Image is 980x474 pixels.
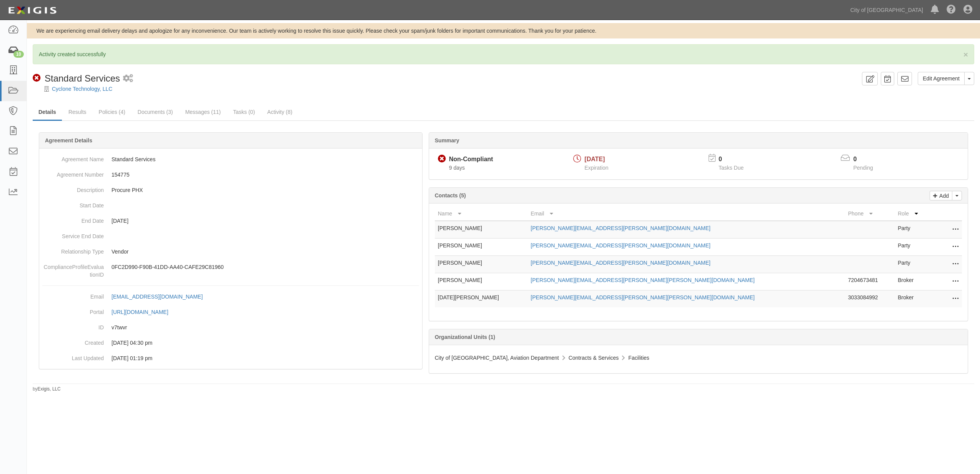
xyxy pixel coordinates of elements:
[895,290,931,308] td: Broker
[227,104,261,120] a: Tasks (0)
[42,335,104,347] dt: Created
[261,104,298,120] a: Activity (8)
[895,256,931,273] td: Party
[42,289,104,300] dt: Email
[13,51,24,58] div: 10
[847,2,927,18] a: City of [GEOGRAPHIC_DATA]
[449,155,493,164] div: Non-Compliant
[38,386,61,392] a: Exigis, LLC
[42,304,104,316] dt: Portal
[719,165,744,171] span: Tasks Due
[42,335,419,350] dd: [DATE] 04:30 pm
[42,198,104,209] dt: Start Date
[531,277,755,283] a: [PERSON_NAME][EMAIL_ADDRESS][PERSON_NAME][PERSON_NAME][DOMAIN_NAME]
[531,242,710,249] a: [PERSON_NAME][EMAIL_ADDRESS][PERSON_NAME][DOMAIN_NAME]
[42,350,104,362] dt: Last Updated
[45,73,120,83] span: Standard Services
[435,334,495,340] b: Organizational Units (1)
[435,239,528,256] td: [PERSON_NAME]
[895,221,931,239] td: Party
[918,72,965,85] a: Edit Agreement
[123,75,133,83] i: 1 scheduled workflow
[435,221,528,239] td: [PERSON_NAME]
[947,5,956,15] i: Help Center - Complianz
[42,229,104,240] dt: Service End Date
[853,155,882,164] p: 0
[937,191,949,200] p: Add
[845,290,895,308] td: 3033084992
[531,260,710,266] a: [PERSON_NAME][EMAIL_ADDRESS][PERSON_NAME][DOMAIN_NAME]
[42,167,419,182] dd: 154775
[42,167,104,179] dt: Agreement Number
[42,320,419,335] dd: v7twvr
[33,74,41,82] i: Non-Compliant
[527,207,845,221] th: Email
[39,50,968,58] p: Activity created successfully
[569,355,619,361] span: Contracts & Services
[435,207,528,221] th: Name
[435,290,528,308] td: [DATE][PERSON_NAME]
[111,293,203,300] div: [EMAIL_ADDRESS][DOMAIN_NAME]
[132,104,179,120] a: Documents (3)
[180,104,227,120] a: Messages (11)
[895,239,931,256] td: Party
[435,355,559,361] span: City of [GEOGRAPHIC_DATA], Aviation Department
[42,182,104,194] dt: Description
[435,137,459,144] b: Summary
[42,152,419,167] dd: Standard Services
[42,259,104,279] dt: ComplianceProfileEvaluationID
[719,155,753,164] p: 0
[111,309,177,315] a: [URL][DOMAIN_NAME]
[435,192,466,199] b: Contacts (5)
[845,273,895,290] td: 7204673481
[438,155,446,163] i: Non-Compliant
[52,86,112,92] a: Cyclone Technology, LLC
[930,191,952,200] a: Add
[853,165,873,171] span: Pending
[6,3,59,17] img: logo-5460c22ac91f19d4615b14bd174203de0afe785f0fc80cf4dbbc73dc1793850b.png
[27,27,980,35] div: We are experiencing email delivery delays and apologize for any inconvenience. Our team is active...
[45,137,92,144] b: Agreement Details
[42,350,419,366] dd: [DATE] 01:19 pm
[628,355,649,361] span: Facilities
[895,207,931,221] th: Role
[93,104,131,120] a: Policies (4)
[63,104,92,120] a: Results
[895,273,931,290] td: Broker
[111,263,419,271] p: 0FC2D990-F90B-41DD-AA40-CAFE29C81960
[584,165,608,171] span: Expiration
[111,294,211,300] a: [EMAIL_ADDRESS][DOMAIN_NAME]
[435,273,528,290] td: [PERSON_NAME]
[33,104,62,121] a: Details
[111,186,419,194] p: Procure PHX
[435,256,528,273] td: [PERSON_NAME]
[449,165,465,171] span: Since 08/19/2025
[42,244,419,259] dd: Vendor
[963,50,968,58] button: Close
[531,294,755,300] a: [PERSON_NAME][EMAIL_ADDRESS][PERSON_NAME][PERSON_NAME][DOMAIN_NAME]
[33,72,120,85] div: Standard Services
[33,386,61,392] small: by
[584,156,605,162] span: [DATE]
[42,213,419,229] dd: [DATE]
[531,225,710,231] a: [PERSON_NAME][EMAIL_ADDRESS][PERSON_NAME][DOMAIN_NAME]
[42,320,104,331] dt: ID
[845,207,895,221] th: Phone
[42,244,104,255] dt: Relationship Type
[42,152,104,163] dt: Agreement Name
[963,50,968,59] span: ×
[42,213,104,225] dt: End Date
